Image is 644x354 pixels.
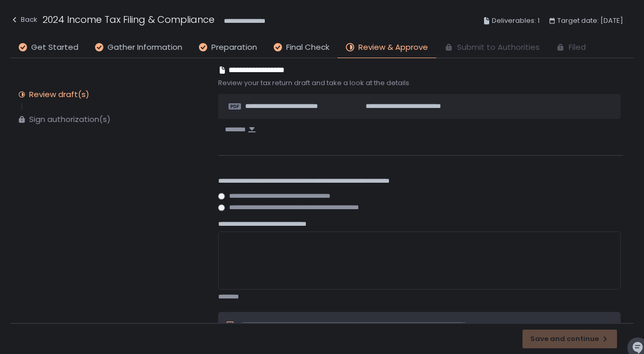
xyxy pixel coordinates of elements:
span: Final Check [286,42,329,53]
span: Filed [569,42,586,53]
span: Target date: [DATE] [557,15,623,27]
span: Preparation [211,42,257,53]
span: Deliverables: 1 [492,15,540,27]
div: Sign authorization(s) [29,114,111,125]
span: Submit to Authorities [457,42,540,53]
h1: 2024 Income Tax Filing & Compliance [43,12,214,26]
button: Back [10,12,37,30]
span: Review your tax return draft and take a look at the details [218,78,623,88]
span: Get Started [31,42,78,53]
div: Review draft(s) [29,89,89,100]
div: Back [10,13,37,26]
span: Gather Information [108,42,182,53]
span: Review & Approve [358,42,428,53]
